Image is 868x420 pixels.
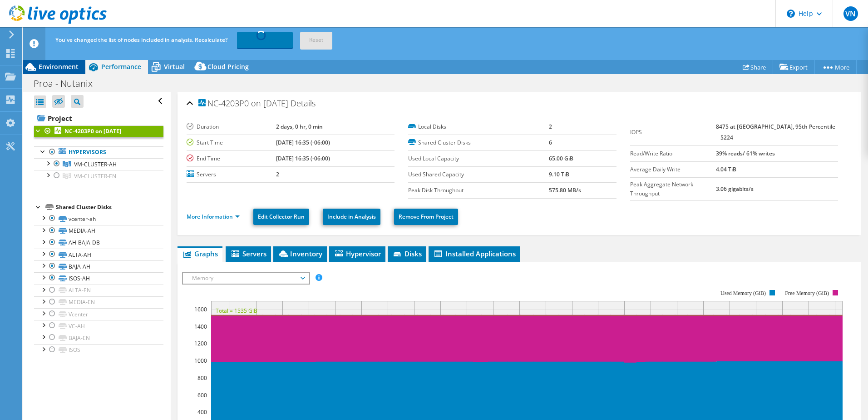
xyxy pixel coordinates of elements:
[773,60,815,74] a: Export
[276,155,330,162] b: [DATE] 16:35 (-06:00)
[34,344,163,356] a: ISOS
[549,139,552,146] b: 6
[34,272,163,284] a: ISOS-AH
[198,99,288,108] span: NC-4203P0 on [DATE]
[408,170,549,179] label: Used Shared Capacity
[187,138,276,147] label: Start Time
[34,125,163,137] a: NC-4203P0 on [DATE]
[187,122,276,131] label: Duration
[720,290,766,296] text: Used Memory (GiB)
[56,202,163,213] div: Shared Cluster Disks
[630,165,716,174] label: Average Daily Write
[392,249,422,258] span: Disks
[276,139,330,146] b: [DATE] 16:35 (-06:00)
[64,127,121,135] b: NC-4203P0 on [DATE]
[101,62,141,71] span: Performance
[843,6,858,21] span: VN
[34,225,163,237] a: MEDIA-AH
[34,296,163,308] a: MEDIA-EN
[55,36,227,44] span: You've changed the list of nodes included in analysis. Recalculate?
[194,357,207,365] text: 1000
[187,213,240,220] a: More Information
[814,60,857,74] a: More
[334,249,381,258] span: Hypervisor
[34,158,163,170] a: VM-CLUSTER-AH
[291,98,316,109] span: Details
[39,62,79,71] span: Environment
[34,260,163,272] a: BAJA-AH
[433,249,516,258] span: Installed Applications
[164,62,185,71] span: Virtual
[216,307,257,315] text: Total = 1535 GiB
[716,185,754,193] b: 3.06 gigabits/s
[34,237,163,249] a: AH-BAJA-DB
[716,123,835,141] b: 8475 at [GEOGRAPHIC_DATA], 95th Percentile = 5224
[716,150,775,157] b: 39% reads/ 61% writes
[207,62,249,71] span: Cloud Pricing
[276,123,323,130] b: 2 days, 0 hr, 0 min
[785,290,829,296] text: Free Memory (GiB)
[630,149,716,158] label: Read/Write Ratio
[630,128,716,137] label: IOPS
[197,408,207,416] text: 400
[408,154,549,163] label: Used Local Capacity
[716,165,736,173] b: 4.04 TiB
[253,209,309,225] a: Edit Collector Run
[276,170,279,178] b: 2
[30,79,107,89] h1: Proa - Nutanix
[197,391,207,399] text: 600
[323,209,380,225] a: Include in Analysis
[34,111,163,125] a: Project
[230,249,266,258] span: Servers
[34,285,163,296] a: ALTA-EN
[278,249,322,258] span: Inventory
[408,186,549,195] label: Peak Disk Throughput
[34,146,163,158] a: Hypervisors
[187,273,304,284] span: Memory
[787,10,795,18] svg: \n
[34,308,163,320] a: Vcenter
[549,155,573,162] b: 65.00 GiB
[237,32,293,48] a: Recalculating...
[34,332,163,344] a: BAJA-EN
[630,180,716,198] label: Peak Aggregate Network Throughput
[549,123,552,130] b: 2
[194,340,207,347] text: 1200
[34,320,163,332] a: VC-AH
[74,160,117,168] span: VM-CLUSTER-AH
[408,122,549,131] label: Local Disks
[182,249,218,258] span: Graphs
[194,323,207,330] text: 1400
[187,154,276,163] label: End Time
[549,170,569,178] b: 9.10 TiB
[408,138,549,147] label: Shared Cluster Disks
[34,170,163,182] a: VM-CLUSTER-EN
[197,374,207,382] text: 800
[34,249,163,260] a: ALTA-AH
[74,172,116,180] span: VM-CLUSTER-EN
[394,209,458,225] a: Remove From Project
[194,305,207,313] text: 1600
[736,60,773,74] a: Share
[549,186,581,194] b: 575.80 MB/s
[34,213,163,225] a: vcenter-ah
[187,170,276,179] label: Servers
